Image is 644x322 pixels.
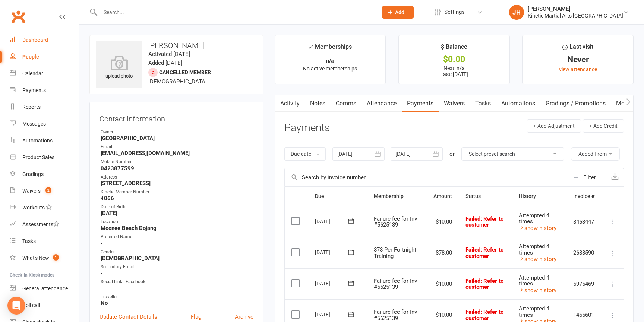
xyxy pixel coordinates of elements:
span: Attempted 4 times [519,243,549,256]
a: Tasks [10,233,79,250]
div: Social Link - Facebook [101,278,253,285]
div: Messages [22,121,46,127]
span: Failed [465,246,503,259]
div: Traveller [101,293,253,300]
div: Gender [101,249,253,256]
a: show history [519,256,556,262]
td: $10.00 [426,268,459,300]
span: Failed [465,215,503,228]
a: Attendance [362,95,402,112]
span: Attempted 4 times [519,212,549,225]
button: Due date [284,147,326,161]
div: Memberships [308,42,352,56]
a: Flag [191,312,201,321]
strong: 0423877599 [101,165,253,172]
div: [DATE] [315,215,349,227]
a: Roll call [10,297,79,314]
div: Location [101,218,253,225]
div: Never [529,56,626,63]
div: Waivers [22,188,41,194]
a: Payments [402,95,439,112]
div: [DATE] [315,309,349,320]
div: $ Balance [441,42,467,56]
i: ✓ [308,44,313,51]
span: $78 Per Fortnight Training [374,246,416,259]
div: General attendance [22,285,68,291]
span: 1 [53,254,59,261]
span: Failure fee for Inv #5625139 [374,215,417,228]
img: website_grey.svg [12,19,18,25]
div: Preferred Name [101,233,253,240]
th: Membership [367,187,426,206]
a: Payments [10,82,79,99]
div: What's New [22,255,49,261]
strong: [STREET_ADDRESS] [101,180,253,187]
div: Mobile Number [101,158,253,165]
div: Kinetic Martial Arts [GEOGRAPHIC_DATA] [528,12,623,19]
a: show history [519,287,556,294]
strong: - [101,285,253,291]
a: Automations [496,95,540,112]
td: $10.00 [426,206,459,237]
a: People [10,48,79,65]
div: Last visit [562,42,593,56]
div: Email [101,143,253,151]
a: What's New1 [10,250,79,266]
a: Gradings / Promotions [540,95,611,112]
span: : Refer to customer [465,278,503,291]
div: Kinetic Member Number [101,189,253,196]
a: view attendance [559,66,597,72]
th: Invoice # [566,187,601,206]
p: Next: n/a Last: [DATE] [405,65,503,77]
h3: [PERSON_NAME] [96,41,257,50]
button: Filter [569,168,606,186]
span: No active memberships [303,66,357,72]
a: Assessments [10,216,79,233]
strong: - [101,240,253,247]
div: Roll call [22,302,40,308]
span: [DEMOGRAPHIC_DATA] [148,78,207,85]
div: Keywords by Traffic [82,44,126,49]
strong: Moonee Beach Dojang [101,225,253,231]
span: Attempted 4 times [519,274,549,287]
button: Added From [571,147,620,161]
span: Failed [465,309,503,322]
div: JH [509,5,524,20]
strong: No [101,300,253,306]
th: Amount [426,187,459,206]
div: Address [101,174,253,181]
div: People [22,54,39,60]
div: Domain: [DOMAIN_NAME] [19,19,82,25]
span: Cancelled member [159,69,211,75]
button: + Add Adjustment [527,119,581,133]
div: Secondary Email [101,263,253,271]
td: $78.00 [426,237,459,268]
a: Tasks [470,95,496,112]
strong: [EMAIL_ADDRESS][DOMAIN_NAME] [101,150,253,157]
a: Gradings [10,166,79,183]
strong: 4066 [101,195,253,202]
a: Update Contact Details [100,312,157,321]
a: show history [519,225,556,231]
a: Dashboard [10,32,79,48]
a: Calendar [10,65,79,82]
span: : Refer to customer [465,309,503,322]
img: tab_keywords_by_traffic_grey.svg [74,43,80,49]
img: logo_orange.svg [12,12,18,18]
strong: [GEOGRAPHIC_DATA] [101,135,253,142]
a: General attendance kiosk mode [10,280,79,297]
strong: [DATE] [101,210,253,217]
div: Automations [22,138,53,143]
th: Due [308,187,367,206]
div: Assessments [22,221,59,227]
div: Calendar [22,70,43,76]
h3: Contact information [100,112,253,123]
div: [DATE] [315,278,349,289]
a: Waivers 2 [10,183,79,199]
div: $0.00 [405,56,503,63]
div: Domain Overview [28,44,67,49]
div: Payments [22,87,46,93]
time: Activated [DATE] [148,51,190,57]
div: Open Intercom Messenger [7,297,25,315]
td: 5975469 [566,268,601,300]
